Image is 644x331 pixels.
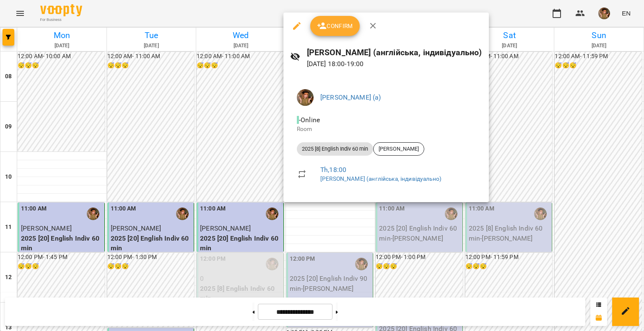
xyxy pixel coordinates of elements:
span: Confirm [317,21,353,31]
a: [PERSON_NAME] (англійська, індивідуально) [320,175,441,182]
span: [PERSON_NAME] [374,145,424,153]
a: Th , 18:00 [320,166,346,174]
p: Room [297,125,475,133]
h6: [PERSON_NAME] (англійська, індивідуально) [307,46,482,59]
button: Confirm [310,16,360,36]
img: 166010c4e833d35833869840c76da126.jpeg [297,89,314,106]
span: 2025 [8] English Indiv 60 min [297,145,373,153]
div: [PERSON_NAME] [373,142,424,156]
span: - Online [297,116,322,124]
a: [PERSON_NAME] (а) [320,93,381,101]
p: [DATE] 18:00 - 19:00 [307,59,482,69]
